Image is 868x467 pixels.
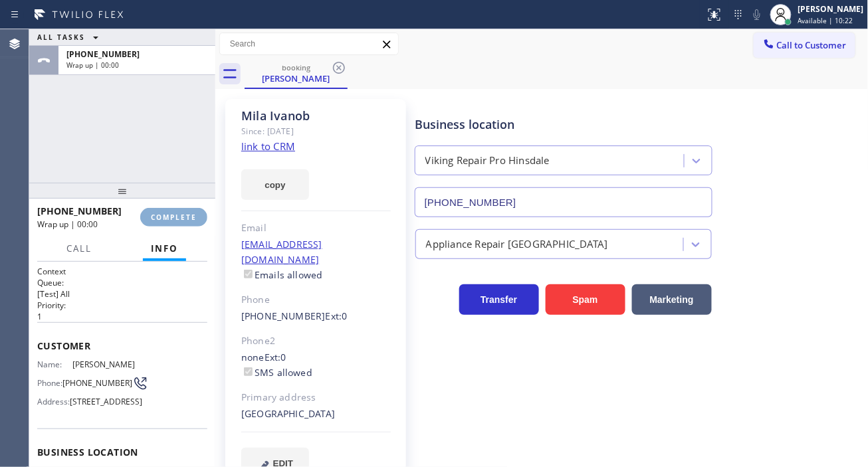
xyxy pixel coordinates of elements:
[241,124,391,139] div: Since: [DATE]
[37,339,207,352] span: Customer
[151,213,197,222] span: COMPLETE
[241,333,391,349] div: Phone2
[37,277,207,288] h2: Queue:
[798,3,864,15] div: [PERSON_NAME]
[748,5,766,24] button: Mute
[241,221,391,236] div: Email
[798,16,853,25] span: Available | 10:22
[425,153,550,169] div: Viking Repair Pro Hinsdale
[241,390,391,405] div: Primary address
[66,242,92,254] span: Call
[241,140,295,153] a: link to CRM
[37,359,72,369] span: Name:
[459,284,539,315] button: Transfer
[632,284,712,315] button: Marketing
[37,300,207,311] h2: Priority:
[37,288,207,300] p: [Test] All
[37,266,207,277] h1: Context
[66,48,140,60] span: [PHONE_NUMBER]
[37,446,207,458] span: Business location
[37,397,70,407] span: Address:
[241,238,322,266] a: [EMAIL_ADDRESS][DOMAIN_NAME]
[72,359,139,369] span: [PERSON_NAME]
[140,208,207,227] button: COMPLETE
[415,116,712,134] div: Business location
[37,205,122,217] span: [PHONE_NUMBER]
[246,62,346,72] div: booking
[241,366,312,379] label: SMS allowed
[241,108,391,124] div: Mila Ivanob
[241,407,391,422] div: [GEOGRAPHIC_DATA]
[241,292,391,308] div: Phone
[241,310,326,322] a: [PHONE_NUMBER]
[66,60,119,70] span: Wrap up | 00:00
[37,33,85,42] span: ALL TASKS
[151,242,178,254] span: Info
[326,310,348,322] span: Ext: 0
[415,187,712,217] input: Phone Number
[143,236,186,262] button: Info
[37,311,207,322] p: 1
[426,236,608,252] div: Appliance Repair [GEOGRAPHIC_DATA]
[244,270,253,278] input: Emails allowed
[29,29,112,45] button: ALL TASKS
[754,33,855,58] button: Call to Customer
[244,367,253,376] input: SMS allowed
[265,351,286,363] span: Ext: 0
[241,350,391,381] div: none
[62,378,132,388] span: [PHONE_NUMBER]
[246,59,346,88] div: Mila Ivanob
[37,378,62,388] span: Phone:
[37,219,98,230] span: Wrap up | 00:00
[241,268,323,281] label: Emails allowed
[70,397,142,407] span: [STREET_ADDRESS]
[241,169,309,200] button: copy
[246,72,346,84] div: [PERSON_NAME]
[546,284,625,315] button: Spam
[220,33,398,54] input: Search
[777,39,847,51] span: Call to Customer
[58,236,100,262] button: Call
